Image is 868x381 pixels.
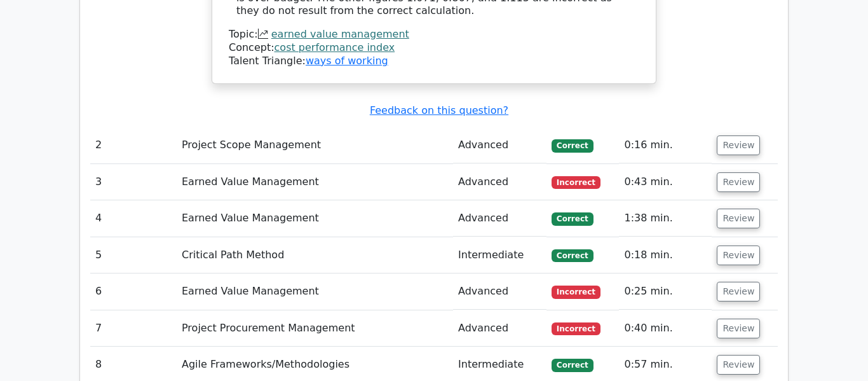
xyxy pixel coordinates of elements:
td: 4 [90,200,177,237]
button: Review [717,355,760,375]
td: 0:25 min. [619,274,712,310]
td: 6 [90,274,177,310]
td: Advanced [453,200,546,237]
td: Earned Value Management [177,200,453,237]
button: Review [717,246,760,265]
td: 0:43 min. [619,164,712,200]
button: Review [717,319,760,338]
td: 0:16 min. [619,127,712,163]
span: Correct [552,212,593,225]
a: earned value management [271,28,409,40]
td: Advanced [453,164,546,200]
button: Review [717,209,760,228]
span: Correct [552,359,593,371]
td: Advanced [453,127,546,163]
td: Earned Value Management [177,164,453,200]
a: Feedback on this question? [370,104,508,116]
td: 0:18 min. [619,237,712,274]
span: Incorrect [552,176,600,189]
button: Review [717,282,760,301]
span: Incorrect [552,286,600,298]
button: Review [717,172,760,192]
a: ways of working [306,55,388,67]
td: 5 [90,237,177,274]
div: Topic: [229,28,639,41]
div: Concept: [229,41,639,55]
td: 3 [90,164,177,200]
td: Critical Path Method [177,237,453,274]
span: Correct [552,139,593,152]
span: Correct [552,249,593,262]
td: Advanced [453,310,546,347]
span: Incorrect [552,322,600,335]
td: Intermediate [453,237,546,274]
td: Project Scope Management [177,127,453,163]
td: 2 [90,127,177,163]
td: 0:40 min. [619,310,712,347]
td: Earned Value Management [177,274,453,310]
a: cost performance index [275,41,395,53]
button: Review [717,135,760,155]
td: Advanced [453,274,546,310]
td: Project Procurement Management [177,310,453,347]
td: 7 [90,310,177,347]
td: 1:38 min. [619,200,712,237]
div: Talent Triangle: [229,28,639,67]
